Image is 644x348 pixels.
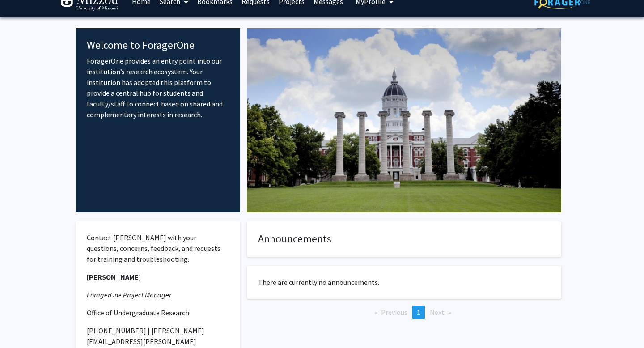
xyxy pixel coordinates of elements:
iframe: Chat [7,308,38,341]
p: There are currently no announcements. [258,277,550,288]
h4: Welcome to ForagerOne [87,39,229,52]
span: Next [430,308,445,317]
p: ForagerOne provides an entry point into our institution’s research ecosystem. Your institution ha... [87,55,229,120]
span: 1 [417,308,420,317]
strong: [PERSON_NAME] [87,272,141,281]
h4: Announcements [258,233,550,246]
span: Previous [381,308,407,317]
ul: Pagination [247,306,561,319]
em: ForagerOne Project Manager [87,290,171,299]
p: Office of Undergraduate Research [87,307,229,318]
p: Contact [PERSON_NAME] with your questions, concerns, feedback, and requests for training and trou... [87,232,229,264]
img: Cover Image [247,28,561,212]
